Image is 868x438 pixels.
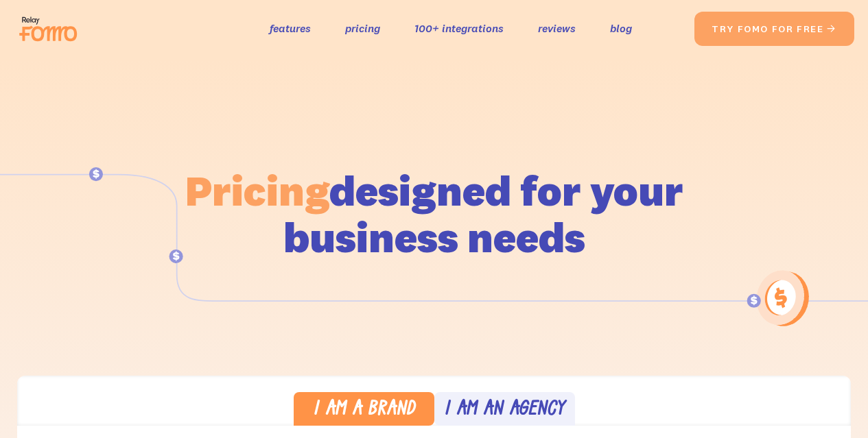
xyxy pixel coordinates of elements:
[414,19,504,38] a: 100+ integrations
[538,19,576,38] a: reviews
[826,23,837,35] span: 
[313,400,415,420] div: I am a brand
[185,167,684,260] h1: designed for your business needs
[610,19,632,38] a: blog
[694,12,854,46] a: try fomo for free
[345,19,380,38] a: pricing
[270,19,311,38] a: features
[444,400,565,420] div: I am an agency
[185,164,329,217] span: Pricing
